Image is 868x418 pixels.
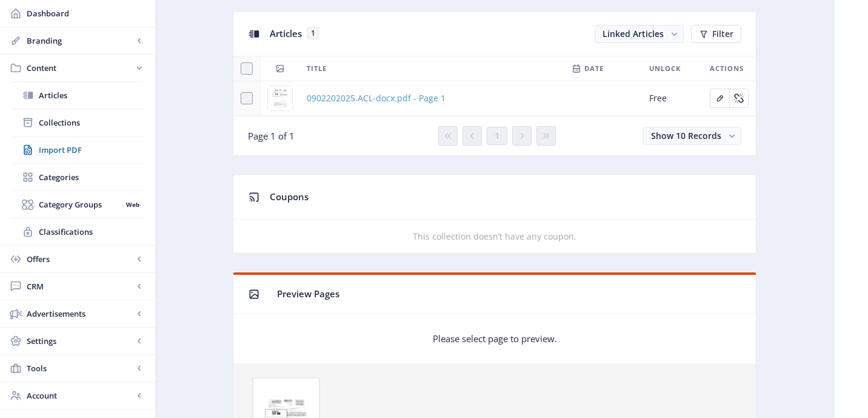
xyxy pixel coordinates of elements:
[642,81,703,116] td: Free
[248,130,295,142] span: Page 1 of 1
[487,127,507,145] button: 1
[122,198,143,211] nb-badge: Web
[233,229,756,244] div: This collection doesn’t have any coupon.
[270,27,302,39] span: Articles
[27,7,145,19] span: Dashboard
[712,29,733,39] span: Filter
[710,92,729,103] a: Edit page
[27,335,133,347] span: Settings
[12,82,143,109] a: Articles
[27,280,133,292] span: CRM
[307,27,319,39] span: 1
[27,62,133,74] span: Content
[433,332,557,345] p: Please select page to preview.
[12,137,143,163] a: Import PDF
[39,144,143,156] span: Import PDF
[729,92,749,103] a: Edit page
[651,130,721,141] span: Show 10 Records
[595,25,684,43] button: Linked Articles
[691,25,741,43] button: Filter
[233,11,756,156] app-collection-view: Articles
[27,308,133,320] span: Advertisements
[12,191,143,218] a: Category GroupsWeb
[584,61,604,76] span: Date
[27,35,133,47] span: Branding
[643,127,741,145] button: Show 10 Records
[307,61,327,76] span: Title
[12,218,143,245] a: Classifications
[39,198,122,211] span: Category Groups
[39,171,143,183] span: Categories
[495,131,499,141] span: 1
[603,28,664,39] span: Linked Articles
[12,109,143,136] a: Collections
[27,362,133,374] span: Tools
[268,86,292,110] img: pg-1.jpg
[12,164,143,190] a: Categories
[27,253,133,265] span: Offers
[233,174,756,254] app-collection-view: Coupons
[39,116,143,129] span: Collections
[270,190,309,203] span: Coupons
[649,61,681,76] span: Unlock
[307,91,446,106] a: 0902202025.ACL-docx.pdf - Page 1
[27,389,133,402] span: Account
[277,285,741,303] div: Preview Pages
[39,226,143,238] span: Classifications
[710,61,744,76] span: Actions
[39,89,143,101] span: Articles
